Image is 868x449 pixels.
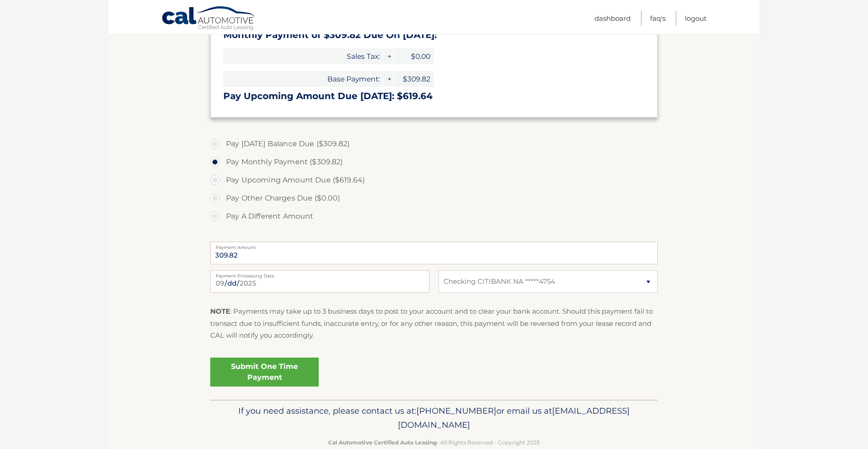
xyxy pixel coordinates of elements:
span: Sales Tax: [223,48,383,64]
strong: NOTE [210,307,230,315]
label: Pay Upcoming Amount Due ($619.64) [210,171,658,189]
label: Payment Processing Date [210,270,429,277]
p: - All Rights Reserved - Copyright 2025 [216,438,652,447]
p: : Payments may take up to 3 business days to post to your account and to clear your bank account.... [210,306,658,341]
h3: Monthly Payment of $309.82 Due On [DATE]: [223,29,645,41]
label: Pay Monthly Payment ($309.82) [210,153,658,171]
input: Payment Amount [210,242,658,264]
span: + [384,71,393,87]
a: Submit One Time Payment [210,358,319,387]
span: + [384,48,393,64]
p: If you need assistance, please contact us at: or email us at [216,404,652,433]
a: FAQ's [650,11,665,26]
label: Payment Amount [210,242,658,249]
a: Dashboard [594,11,631,26]
span: Base Payment: [223,71,383,87]
span: [PHONE_NUMBER] [416,406,496,416]
span: $309.82 [393,71,434,87]
input: Payment Date [210,270,429,293]
span: $0.00 [393,48,434,64]
label: Pay A Different Amount [210,207,658,225]
label: Pay Other Charges Due ($0.00) [210,189,658,207]
a: Cal Automotive [161,6,256,32]
strong: Cal Automotive Certified Auto Leasing [328,439,437,446]
label: Pay [DATE] Balance Due ($309.82) [210,135,658,153]
a: Logout [685,11,707,26]
h3: Pay Upcoming Amount Due [DATE]: $619.64 [223,91,645,102]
